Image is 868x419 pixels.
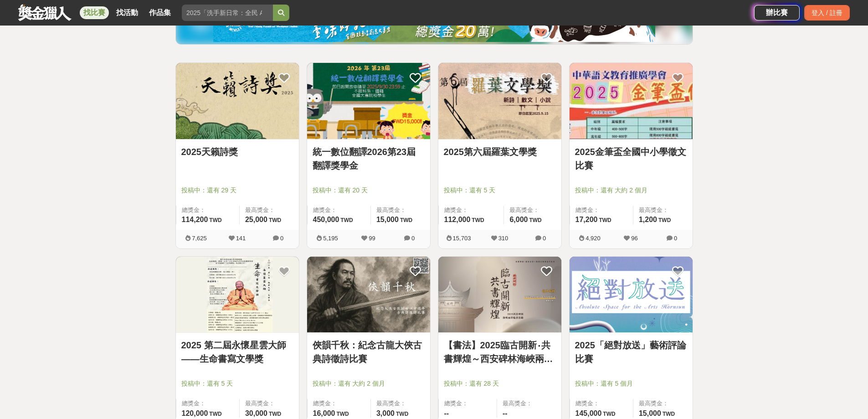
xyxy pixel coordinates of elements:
[639,409,661,417] span: 15,000
[503,399,556,408] span: 最高獎金：
[313,186,425,195] span: 投稿中：還有 20 天
[176,63,299,139] img: Cover Image
[313,216,339,223] span: 450,000
[113,6,142,19] a: 找活動
[453,235,471,242] span: 15,703
[245,409,267,417] span: 30,000
[575,379,687,388] span: 投稿中：還有 5 個月
[313,399,365,408] span: 總獎金：
[209,217,221,223] span: TWD
[498,235,508,242] span: 310
[376,216,399,223] span: 15,000
[245,399,293,408] span: 最高獎金：
[176,63,299,140] a: Cover Image
[575,206,627,215] span: 總獎金：
[575,216,598,223] span: 17,200
[543,235,546,242] span: 0
[336,411,349,417] span: TWD
[509,206,555,215] span: 最高獎金：
[340,217,353,223] span: TWD
[396,411,408,417] span: TWD
[80,6,109,19] a: 找比賽
[245,216,267,223] span: 25,000
[586,235,601,242] span: 4,920
[307,257,430,333] img: Cover Image
[444,338,556,366] a: 【書法】2025臨古開新‧共書輝煌～西安碑林海峽兩岸臨書徵件活動
[438,63,561,139] img: Cover Image
[182,5,273,21] input: 2025「洗手新日常：全民 ALL IN」洗手歌全台徵選
[411,235,415,242] span: 0
[804,5,850,21] div: 登入 / 註冊
[182,399,234,408] span: 總獎金：
[570,63,693,139] img: Cover Image
[444,206,498,215] span: 總獎金：
[472,217,484,223] span: TWD
[663,411,675,417] span: TWD
[176,257,299,333] img: Cover Image
[313,379,425,388] span: 投稿中：還有 大約 2 個月
[438,257,561,333] img: Cover Image
[639,206,687,215] span: 最高獎金：
[181,186,293,195] span: 投稿中：還有 29 天
[444,399,492,408] span: 總獎金：
[181,338,293,366] a: 2025 第二屆永懷星雲大師——生命書寫文學獎
[376,409,395,417] span: 3,000
[245,206,293,215] span: 最高獎金：
[575,145,687,172] a: 2025金筆盃全國中小學徵文比賽
[631,235,637,242] span: 96
[182,206,234,215] span: 總獎金：
[269,217,281,223] span: TWD
[444,216,471,223] span: 112,000
[307,63,430,139] img: Cover Image
[313,206,365,215] span: 總獎金：
[313,338,425,366] a: 俠韻千秋：紀念古龍大俠古典詩徵詩比賽
[307,63,430,140] a: Cover Image
[658,217,671,223] span: TWD
[269,411,281,417] span: TWD
[444,409,449,417] span: --
[754,5,800,21] a: 辦比賽
[376,206,425,215] span: 最高獎金：
[182,409,208,417] span: 120,000
[438,63,561,140] a: Cover Image
[181,379,293,388] span: 投稿中：還有 5 天
[313,145,425,172] a: 統一數位翻譯2026第23屆翻譯獎學金
[376,399,425,408] span: 最高獎金：
[369,235,375,242] span: 99
[444,145,556,159] a: 2025第六屆羅葉文學獎
[599,217,611,223] span: TWD
[570,257,693,333] img: Cover Image
[181,145,293,159] a: 2025天籟詩獎
[603,411,615,417] span: TWD
[570,63,693,140] a: Cover Image
[503,409,508,417] span: --
[639,216,657,223] span: 1,200
[192,235,207,242] span: 7,625
[323,235,338,242] span: 5,195
[182,216,208,223] span: 114,200
[639,399,687,408] span: 最高獎金：
[209,411,221,417] span: TWD
[444,379,556,388] span: 投稿中：還有 28 天
[236,235,246,242] span: 141
[575,338,687,366] a: 2025「絕對放送」藝術評論比賽
[145,6,175,19] a: 作品集
[575,399,627,408] span: 總獎金：
[674,235,677,242] span: 0
[280,235,283,242] span: 0
[313,409,335,417] span: 16,000
[400,217,412,223] span: TWD
[509,216,528,223] span: 6,000
[529,217,541,223] span: TWD
[575,409,602,417] span: 145,000
[575,186,687,195] span: 投稿中：還有 大約 2 個月
[444,186,556,195] span: 投稿中：還有 5 天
